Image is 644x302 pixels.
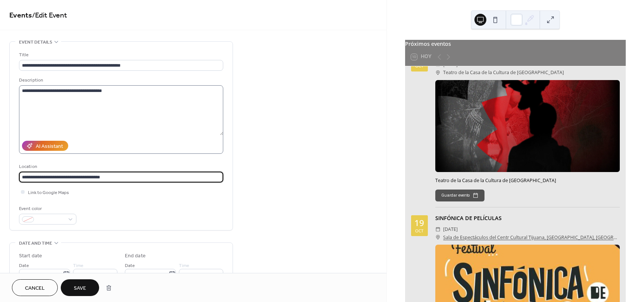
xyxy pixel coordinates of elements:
[19,76,222,84] div: Description
[28,189,69,197] span: Link to Google Maps
[19,252,42,260] div: Start date
[125,252,146,260] div: End date
[435,233,441,241] div: ​
[443,69,564,76] span: Teatro de la Casa de la Cultura de [GEOGRAPHIC_DATA]
[22,141,68,151] button: AI Assistant
[19,38,52,46] span: Event details
[74,284,86,292] span: Save
[19,262,29,270] span: Date
[435,225,441,233] div: ​
[12,279,58,296] button: Cancel
[405,40,626,48] div: Próximos eventos
[435,177,620,184] div: Teatro de la Casa de la Cultura de [GEOGRAPHIC_DATA]
[443,233,620,241] a: Sala de Espectáculos del Centr Cultural Tijuana, [GEOGRAPHIC_DATA], [GEOGRAPHIC_DATA]
[19,239,52,247] span: Date and time
[435,69,441,76] div: ​
[414,219,424,228] div: 19
[19,51,222,59] div: Title
[179,262,189,270] span: Time
[32,8,67,23] span: / Edit Event
[9,8,32,23] a: Events
[25,284,45,292] span: Cancel
[415,64,423,68] div: oct
[435,214,620,222] div: SINFÓNICA DE PELÍCULAS
[61,279,99,296] button: Save
[73,262,83,270] span: Time
[435,190,484,201] button: Guardar evento
[36,143,63,150] div: AI Assistant
[19,205,75,213] div: Event color
[125,262,135,270] span: Date
[443,225,458,233] span: [DATE]
[415,229,423,233] div: oct
[19,163,222,171] div: Location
